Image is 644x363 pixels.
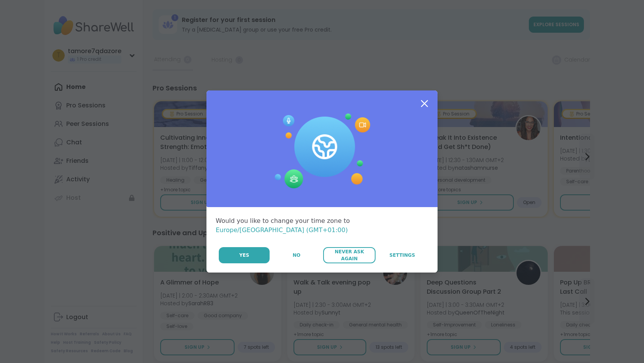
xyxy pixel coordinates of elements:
div: Would you like to change your time zone to [216,216,428,235]
span: Yes [239,252,249,259]
a: Settings [376,247,428,263]
span: Never Ask Again [327,248,371,262]
button: No [270,247,322,263]
span: No [293,252,300,259]
button: Yes [219,247,270,263]
span: Settings [389,252,415,259]
img: Session Experience [274,114,370,189]
span: Europe/[GEOGRAPHIC_DATA] (GMT+01:00) [216,226,348,234]
button: Never Ask Again [323,247,375,263]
